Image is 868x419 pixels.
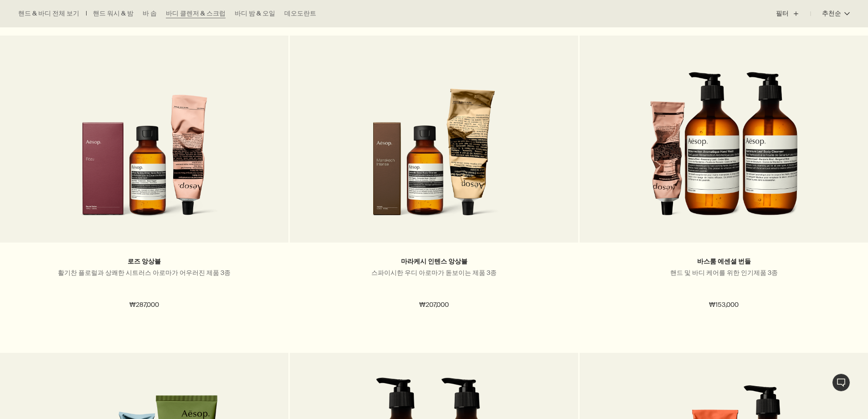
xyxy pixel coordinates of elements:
a: 바디 밤 & 오일 [235,9,275,18]
p: 핸드 및 바디 케어를 위한 인기제품 3종 [593,269,854,277]
a: 데오도란트 [284,9,316,18]
a: 마라케시 인텐스 앙상블 [401,257,467,266]
a: Resurrection Aromatique Hand Wash, Resurrection Aromatique Hand Balm and Geranium Leaf Body Clean... [580,60,868,243]
p: 스파이시한 우디 아로마가 돋보이는 제품 3종 [303,269,565,277]
a: 바디 클렌저 & 스크럽 [166,9,226,18]
a: 핸드 워시 & 밤 [93,9,134,18]
a: 로즈 앙상블 [128,257,161,266]
img: Resurrection Aromatique Hand Wash, Resurrection Aromatique Hand Balm and Geranium Leaf Body Clean... [650,60,798,229]
span: ₩153,000 [709,300,739,310]
p: 활기찬 플로럴과 상쾌한 시트러스 아로마가 어우러진 제품 3종 [14,269,275,277]
button: 추천순 [811,3,850,25]
span: ₩207,000 [419,300,449,310]
button: 1:1 채팅 상담 [832,373,850,392]
a: 바스룸 에센셜 번들 [697,257,751,266]
a: 바 솝 [143,9,157,18]
button: 필터 [776,3,811,25]
span: ₩287,000 [129,300,159,310]
a: 핸드 & 바디 전체 보기 [18,9,79,18]
img: Rozu Ensemble [70,60,219,229]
